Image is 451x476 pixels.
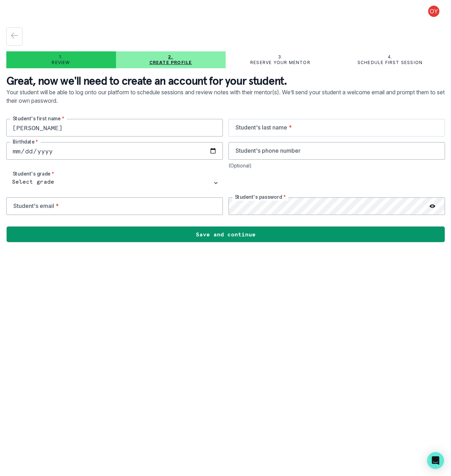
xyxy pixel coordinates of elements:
[6,88,445,119] p: Your student will be able to log onto our platform to schedule sessions and review notes with the...
[168,54,173,60] p: 2.
[149,60,192,65] p: Create profile
[250,60,310,65] p: Reserve your mentor
[427,452,444,469] div: Open Intercom Messenger
[278,54,283,60] p: 3.
[59,54,63,60] p: 1.
[6,226,445,242] button: Save and continue
[357,60,423,65] p: Schedule first session
[228,163,445,169] div: (Optional)
[52,60,70,65] p: Review
[388,54,392,60] p: 4.
[6,74,445,88] p: Great, now we'll need to create an account for your student.
[423,6,445,17] button: profile picture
